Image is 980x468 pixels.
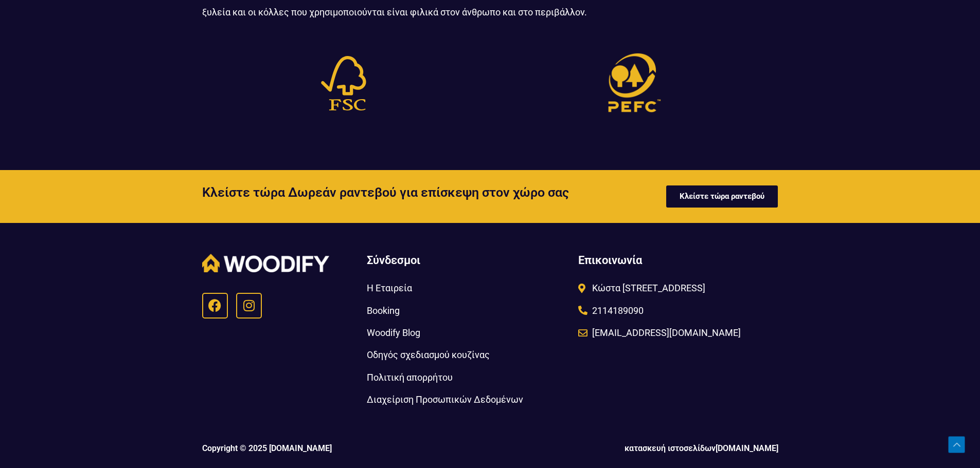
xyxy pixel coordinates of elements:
[202,186,629,199] h2: Κλείστε τώρα Δωρεάν ραντεβού για επίσκεψη στον χώρο σας
[367,369,453,386] span: Πολιτική απορρήτου
[202,444,485,453] p: Copyright © 2025 [DOMAIN_NAME]
[716,443,778,453] a: [DOMAIN_NAME]
[367,369,567,386] a: Πολιτική απορρήτου
[367,391,567,408] a: Διαχείριση Προσωπικών Δεδομένων
[590,302,644,319] span: 2114189090
[367,302,567,319] a: Booking
[680,193,764,200] span: Κλείστε τώρα ραντεβού
[495,444,778,453] p: κατασκευή ιστοσελίδων
[367,254,420,267] span: Σύνδεσμοι
[367,324,420,341] span: Woodify Blog
[578,279,776,296] a: Κώστα [STREET_ADDRESS]
[666,185,778,208] a: Κλείστε τώρα ραντεβού
[578,254,642,267] span: Επικοινωνία
[367,279,567,296] a: Η Εταιρεία
[367,279,412,296] span: Η Εταιρεία
[578,302,776,319] a: 2114189090
[578,324,776,341] a: [EMAIL_ADDRESS][DOMAIN_NAME]
[367,346,567,363] a: Οδηγός σχεδιασμού κουζίνας
[367,346,490,363] span: Οδηγός σχεδιασμού κουζίνας
[590,324,741,341] span: [EMAIL_ADDRESS][DOMAIN_NAME]
[367,391,523,408] span: Διαχείριση Προσωπικών Δεδομένων
[590,279,705,296] span: Κώστα [STREET_ADDRESS]
[367,302,400,319] span: Booking
[367,324,567,341] a: Woodify Blog
[202,254,329,272] img: Woodify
